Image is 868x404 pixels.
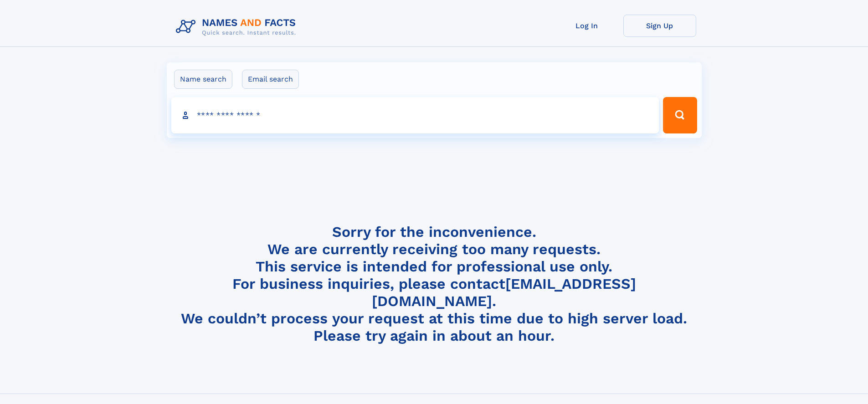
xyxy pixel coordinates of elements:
[172,223,696,345] h4: Sorry for the inconvenience. We are currently receiving too many requests. This service is intend...
[172,15,303,39] img: Logo Names and Facts
[174,70,232,89] label: Name search
[623,15,696,37] a: Sign Up
[663,97,697,133] button: Search Button
[171,97,659,133] input: search input
[550,15,623,37] a: Log In
[242,70,299,89] label: Email search
[372,275,636,310] a: [EMAIL_ADDRESS][DOMAIN_NAME]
